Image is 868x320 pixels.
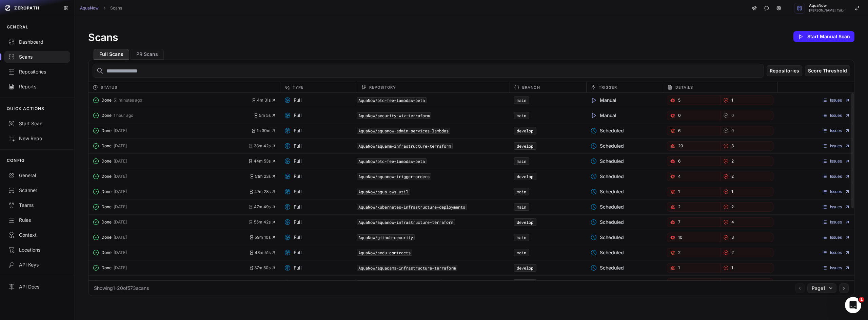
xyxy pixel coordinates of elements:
[678,143,683,149] span: 20
[590,219,624,226] span: Scheduled
[720,95,773,105] a: 1
[667,248,720,257] a: 2
[249,219,276,225] span: 55m 42s
[590,158,624,165] span: Scheduled
[667,172,720,181] button: 4
[822,189,850,194] a: Issues
[667,156,720,166] button: 6
[822,219,850,225] a: Issues
[590,173,624,180] span: Scheduled
[767,65,802,76] button: Repositories
[102,6,107,10] svg: chevron right,
[94,285,149,292] div: Showing 1 - 20 of 573 scans
[101,174,112,179] span: Done
[284,127,302,134] span: Full
[8,39,66,45] div: Dashboard
[517,174,533,179] a: develop
[252,98,276,103] button: 4m 31s
[720,202,773,212] a: 2
[284,188,302,195] span: Full
[822,250,850,255] a: Issues
[284,219,302,226] span: Full
[284,158,302,165] span: Full
[80,5,122,11] nav: breadcrumb
[590,249,624,256] span: Scheduled
[809,4,845,7] span: AquaNow
[93,95,251,105] button: Done 51 minutes ago
[517,143,533,149] a: develop
[822,158,850,164] a: Issues
[80,5,99,11] a: AquaNow
[94,49,129,60] button: Full Scans
[114,174,127,179] span: [DATE]
[667,202,720,212] a: 2
[590,188,624,195] span: Scheduled
[114,158,127,164] span: [DATE]
[93,248,249,257] button: Done [DATE]
[357,265,457,271] code: AquaNow/aquacams-infrastructure-terraform
[284,97,302,104] span: Full
[667,141,720,151] a: 20
[859,297,864,302] span: 1
[7,158,25,163] p: CONFIG
[357,97,427,103] code: AquaNow/btc-fee-lambdas-beta
[845,297,861,313] iframe: Intercom live chat
[720,248,773,257] a: 2
[357,234,415,240] code: AquaNow/github-security
[114,204,127,210] span: [DATE]
[667,95,720,105] a: 5
[248,158,276,164] button: 44m 53s
[812,285,825,292] span: Page 1
[822,128,850,133] a: Issues
[357,143,453,149] code: AquaNow/aquamm-infrastructure-terraform
[807,283,836,293] button: Page1
[88,31,118,43] h1: Scans
[249,265,276,271] button: 37m 50s
[675,83,693,91] span: Details
[599,83,617,91] span: Trigger
[101,98,112,103] span: Done
[720,263,773,273] a: 1
[678,158,680,164] span: 6
[678,219,680,225] span: 7
[101,204,112,210] span: Done
[720,233,773,242] a: 3
[249,143,276,149] button: 38m 42s
[8,172,66,179] div: General
[667,187,720,196] a: 1
[110,5,122,11] a: Scans
[8,217,66,223] div: Rules
[8,247,66,253] div: Locations
[93,187,249,196] button: Done [DATE]
[667,217,720,227] a: 7
[720,141,773,151] button: 3
[8,68,66,75] div: Repositories
[667,263,720,273] a: 1
[249,189,276,194] button: 47m 28s
[822,174,850,179] a: Issues
[517,204,526,210] a: main
[114,128,127,133] span: [DATE]
[93,217,248,227] button: Done [DATE]
[284,112,302,119] span: Full
[284,204,302,210] span: Full
[678,113,681,118] span: 0
[251,128,276,133] button: 1h 30m
[8,202,66,209] div: Teams
[101,250,112,255] span: Done
[369,83,396,91] span: Repository
[517,189,526,194] a: main
[114,265,127,271] span: [DATE]
[357,128,450,134] code: AquaNow/aquanow-admin-services-lambdas
[8,232,66,238] div: Context
[101,158,112,164] span: Done
[114,189,127,194] span: [DATE]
